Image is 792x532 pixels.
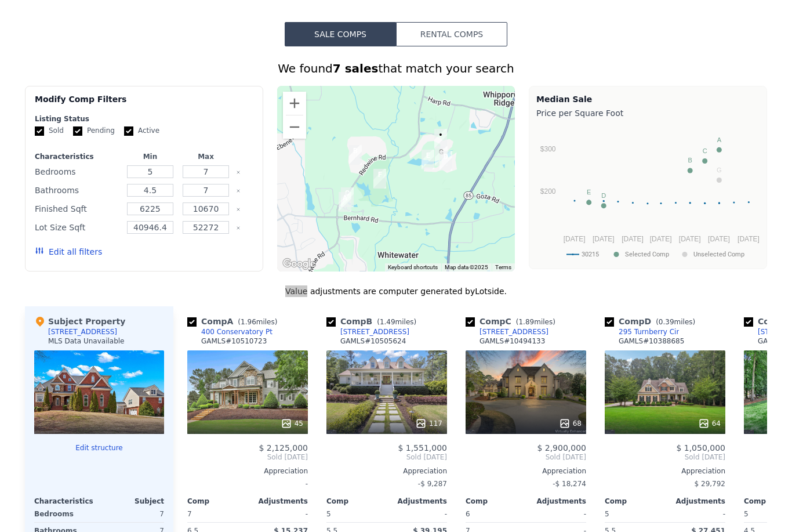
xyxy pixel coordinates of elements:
[124,126,159,136] label: Active
[676,443,725,453] span: $ 1,050,000
[340,336,406,346] div: GAMLS # 10505624
[236,207,241,212] button: Clear
[564,235,586,243] text: [DATE]
[187,327,273,336] a: 400 Conservatory Pt
[35,219,120,236] div: Lot Size Sqft
[283,92,306,115] button: Zoom in
[336,183,358,212] div: 140 Newhaven Dr
[466,327,548,336] a: [STREET_ADDRESS]
[73,126,115,136] label: Pending
[430,142,452,171] div: 450 Birkdale Dr
[187,497,248,506] div: Comp
[619,327,679,336] div: 295 Turnberry Cir
[35,152,120,161] div: Characteristics
[518,318,534,326] span: 1.89
[280,256,318,272] img: Google
[665,497,725,506] div: Adjustments
[605,316,700,327] div: Comp D
[693,251,744,258] text: Unselected Comp
[667,506,725,522] div: -
[233,318,282,326] span: ( miles)
[34,506,97,522] div: Bedrooms
[180,152,231,161] div: Max
[540,187,556,196] text: $200
[582,251,599,258] text: 30215
[248,497,308,506] div: Adjustments
[536,93,760,105] div: Median Sale
[333,61,379,75] strong: 7 sales
[435,146,457,175] div: 295 Turnberry Cir
[417,145,439,174] div: 380 Birkdale Dr
[285,22,396,46] button: Sale Comps
[281,418,303,429] div: 45
[124,126,133,136] input: Active
[536,121,760,266] svg: A chart.
[25,60,767,77] div: We found that match your search
[737,235,760,243] text: [DATE]
[418,480,447,488] span: -$ 9,287
[511,318,560,326] span: ( miles)
[48,336,125,346] div: MLS Data Unavailable
[708,235,730,243] text: [DATE]
[34,316,125,327] div: Subject Property
[744,510,749,518] span: 5
[35,126,44,136] input: Sold
[372,318,421,326] span: ( miles)
[388,263,438,272] button: Keyboard shortcuts
[35,182,120,198] div: Bathrooms
[587,189,591,196] text: E
[688,157,692,164] text: B
[236,189,241,193] button: Clear
[35,164,120,180] div: Bedrooms
[651,318,700,326] span: ( miles)
[466,510,470,518] span: 6
[495,264,511,270] a: Terms (opens in new tab)
[187,466,308,476] div: Appreciation
[622,235,644,243] text: [DATE]
[553,480,586,488] span: -$ 18,274
[259,443,308,453] span: $ 2,125,000
[537,443,586,453] span: $ 2,900,000
[236,226,241,230] button: Clear
[187,476,308,492] div: -
[445,264,488,270] span: Map data ©2025
[187,453,308,462] span: Sold [DATE]
[466,316,560,327] div: Comp C
[650,235,672,243] text: [DATE]
[35,114,253,124] div: Listing Status
[283,115,306,139] button: Zoom out
[35,201,120,217] div: Finished Sqft
[526,497,586,506] div: Adjustments
[73,126,82,136] input: Pending
[326,327,409,336] a: [STREET_ADDRESS]
[35,93,253,114] div: Modify Comp Filters
[625,251,669,258] text: Selected Comp
[326,510,331,518] span: 5
[25,285,767,297] div: Value adjustments are computer generated by Lotside .
[396,22,507,46] button: Rental Comps
[35,126,64,136] label: Sold
[334,187,356,216] div: 400 Conservatory Pt
[398,443,447,453] span: $ 1,551,000
[101,506,164,522] div: 7
[479,336,545,346] div: GAMLS # 10494133
[380,318,395,326] span: 1.49
[340,327,409,336] div: [STREET_ADDRESS]
[466,453,586,462] span: Sold [DATE]
[201,336,267,346] div: GAMLS # 10510723
[187,510,192,518] span: 7
[659,318,674,326] span: 0.39
[601,192,606,199] text: D
[605,510,609,518] span: 5
[369,164,391,193] div: 550 Wentworth Ct
[326,497,387,506] div: Comp
[48,327,117,336] div: [STREET_ADDRESS]
[466,466,586,476] div: Appreciation
[695,480,725,488] span: $ 29,792
[703,147,707,154] text: C
[201,327,273,336] div: 400 Conservatory Pt
[415,418,442,429] div: 117
[387,497,447,506] div: Adjustments
[250,506,308,522] div: -
[99,497,164,506] div: Subject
